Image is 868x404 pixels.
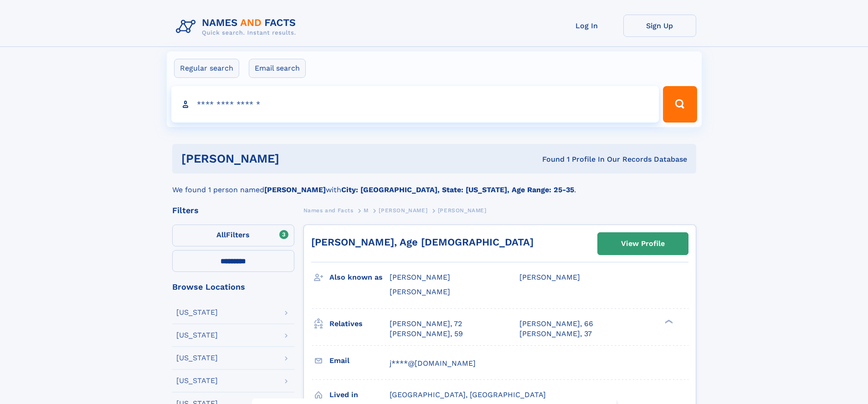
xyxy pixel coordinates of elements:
[329,270,390,285] h3: Also known as
[249,59,306,78] label: Email search
[390,287,450,296] span: [PERSON_NAME]
[390,390,546,399] span: [GEOGRAPHIC_DATA], [GEOGRAPHIC_DATA]
[329,353,390,368] h3: Email
[176,332,218,339] div: [US_STATE]
[176,309,218,316] div: [US_STATE]
[329,387,390,403] h3: Lived in
[172,206,294,215] div: Filters
[172,174,696,195] div: We found 1 person named with .
[390,273,450,281] span: [PERSON_NAME]
[341,185,574,194] b: City: [GEOGRAPHIC_DATA], State: [US_STATE], Age Range: 25-35
[663,318,673,324] div: ❯
[550,15,623,37] a: Log In
[390,319,462,329] a: [PERSON_NAME], 72
[519,273,580,281] span: [PERSON_NAME]
[364,207,369,214] span: M
[172,225,294,246] label: Filters
[379,207,427,214] span: [PERSON_NAME]
[390,329,463,339] a: [PERSON_NAME], 59
[623,15,696,37] a: Sign Up
[621,233,665,254] div: View Profile
[181,153,411,164] h1: [PERSON_NAME]
[172,283,294,291] div: Browse Locations
[176,377,218,384] div: [US_STATE]
[438,207,487,214] span: [PERSON_NAME]
[176,354,218,362] div: [US_STATE]
[519,329,592,339] a: [PERSON_NAME], 37
[411,154,687,164] div: Found 1 Profile In Our Records Database
[171,86,659,123] input: search input
[329,316,390,332] h3: Relatives
[663,86,697,123] button: Search Button
[519,319,593,329] a: [PERSON_NAME], 66
[379,205,427,216] a: [PERSON_NAME]
[174,59,239,78] label: Regular search
[598,233,688,255] a: View Profile
[264,185,326,194] b: [PERSON_NAME]
[311,236,534,248] a: [PERSON_NAME], Age [DEMOGRAPHIC_DATA]
[303,205,354,216] a: Names and Facts
[172,15,303,39] img: Logo Names and Facts
[364,205,369,216] a: M
[216,230,226,239] span: All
